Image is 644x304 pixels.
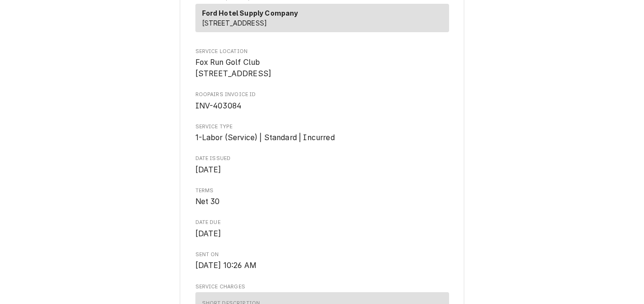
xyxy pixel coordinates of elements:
span: [DATE] [195,165,221,174]
span: Date Due [195,228,449,240]
strong: Ford Hotel Supply Company [202,9,298,17]
span: Service Charges [195,283,449,291]
span: Service Location [195,48,449,55]
span: Date Issued [195,164,449,176]
span: Service Type [195,123,449,131]
span: 1-Labor (Service) | Standard | Incurred [195,133,335,142]
div: Service Location [195,48,449,80]
span: Service Type [195,132,449,143]
span: Roopairs Invoice ID [195,100,449,112]
span: [STREET_ADDRESS] [202,19,267,27]
div: Recipient (Bill To) [195,4,449,36]
div: Terms [195,187,449,207]
div: Date Issued [195,155,449,175]
span: Sent On [195,251,449,259]
span: [DATE] [195,229,221,238]
span: Service Location [195,57,449,79]
div: Recipient (Bill To) [195,4,449,32]
span: Roopairs Invoice ID [195,91,449,98]
span: Terms [195,196,449,207]
div: Date Due [195,219,449,239]
span: Date Issued [195,155,449,162]
span: Sent On [195,260,449,271]
span: Net 30 [195,197,220,206]
span: Date Due [195,219,449,226]
span: INV-403084 [195,101,242,110]
span: Terms [195,187,449,195]
div: Sent On [195,251,449,271]
span: Fox Run Golf Club [STREET_ADDRESS] [195,58,272,78]
span: [DATE] 10:26 AM [195,261,257,270]
div: Roopairs Invoice ID [195,91,449,111]
div: Service Type [195,123,449,143]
